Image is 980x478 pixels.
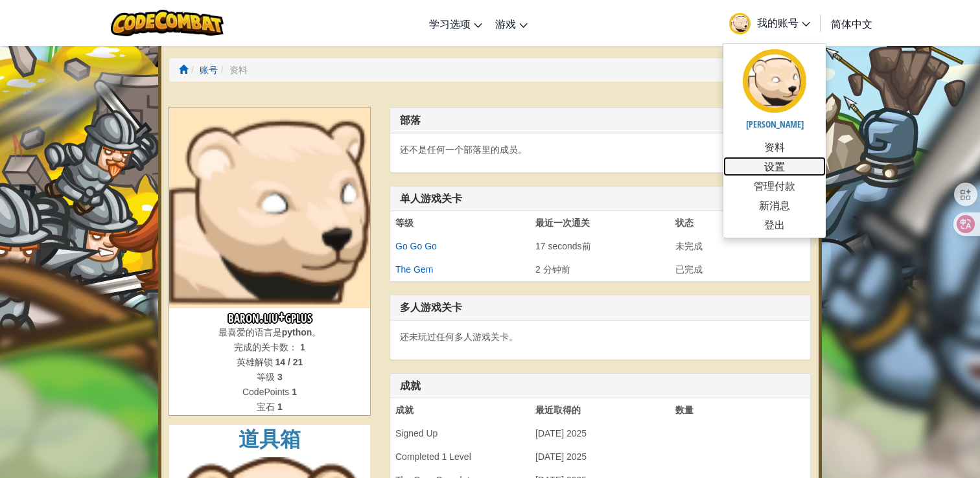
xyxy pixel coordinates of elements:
span: 我的账号 [757,16,810,29]
th: 等级 [390,211,530,234]
span: 英雄解锁 [237,357,275,367]
strong: 1 [292,387,297,397]
span: 新消息 [759,198,790,213]
h2: 道具箱 [169,425,370,454]
td: 17 seconds前 [530,234,670,258]
a: 游戏 [489,6,534,41]
strong: 1 [300,342,305,352]
td: 2 分钟前 [530,258,670,281]
strong: 3 [277,372,283,382]
th: 成就 [390,398,530,422]
a: The Gem [395,264,433,275]
td: Signed Up [390,422,530,445]
span: 游戏 [495,17,516,30]
a: 学习选项 [423,6,489,41]
th: 最近取得的 [530,398,670,422]
span: 最喜爱的语言是 [218,327,282,337]
p: 还不是任何一个部落里的成员。 [400,143,800,156]
span: 学习选项 [429,17,471,30]
h3: 多人游戏关卡 [400,302,800,313]
td: Completed 1 Level [390,445,530,468]
span: 等级 [257,372,277,382]
img: avatar [729,13,751,34]
a: Go Go Go [395,241,437,251]
h3: 成就 [400,380,800,392]
a: 简体中文 [824,6,879,41]
td: 已完成 [670,258,810,281]
strong: 14 / 21 [275,357,303,367]
img: CodeCombat logo [111,10,224,36]
span: CodePoints [242,387,292,397]
td: [DATE] 2025 [530,422,670,445]
img: avatar [743,49,806,113]
h3: 部落 [400,115,800,126]
strong: python [282,327,312,337]
span: 。 [312,327,321,337]
h3: 单人游戏关卡 [400,193,800,205]
strong: 1 [277,402,283,412]
a: 新消息 [723,196,826,215]
h5: [PERSON_NAME] [736,119,813,129]
h3: baron.liu+gplus [169,308,370,326]
a: 管理付款 [723,176,826,196]
th: 数量 [670,398,810,422]
span: 简体中文 [831,17,872,30]
span: 宝石 [257,402,277,412]
th: 最近一次通关 [530,211,670,234]
a: 我的账号 [723,3,817,43]
th: 状态 [670,211,810,234]
td: 未完成 [670,234,810,258]
a: 资料 [723,137,826,157]
a: [PERSON_NAME] [723,47,826,137]
a: 设置 [723,157,826,176]
a: 登出 [723,215,826,234]
td: [DATE] 2025 [530,445,670,468]
a: 账号 [200,65,218,75]
span: 完成的关卡数： [234,342,300,352]
p: 还未玩过任何多人游戏关卡。 [400,330,800,343]
li: 资料 [218,63,248,76]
